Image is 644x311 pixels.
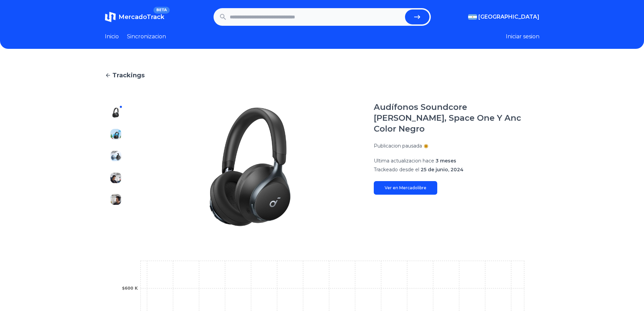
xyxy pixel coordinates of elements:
p: Publicacion pausada [374,142,422,149]
h1: Audífonos Soundcore [PERSON_NAME], Space One Y Anc Color Negro [374,102,539,134]
img: MercadoTrack [105,12,116,22]
span: Trackeado desde el [374,167,419,173]
span: BETA [153,7,169,14]
img: Audífonos Soundcore De Anker, Space One Y Anc Color Negro [110,172,121,183]
a: Trackings [105,71,539,80]
img: Audífonos Soundcore De Anker, Space One Y Anc Color Negro [110,216,121,227]
img: Audífonos Soundcore De Anker, Space One Y Anc Color Negro [110,194,121,205]
a: Sincronizacion [127,33,166,41]
span: [GEOGRAPHIC_DATA] [478,13,539,21]
span: Ultima actualizacion hace [374,158,434,164]
button: [GEOGRAPHIC_DATA] [468,13,539,21]
a: Ver en Mercadolibre [374,181,437,195]
span: 25 de junio, 2024 [421,167,463,173]
img: Audífonos Soundcore De Anker, Space One Y Anc Color Negro [110,129,121,140]
a: MercadoTrackBETA [105,12,164,22]
img: Argentina [468,14,477,20]
img: Audífonos Soundcore De Anker, Space One Y Anc Color Negro [110,151,121,161]
a: Inicio [105,33,119,41]
img: Audífonos Soundcore De Anker, Space One Y Anc Color Negro [140,102,360,232]
button: Iniciar sesion [506,33,539,41]
tspan: $600 K [122,286,138,291]
span: 3 meses [436,158,456,164]
span: MercadoTrack [118,13,164,21]
img: Audífonos Soundcore De Anker, Space One Y Anc Color Negro [110,107,121,118]
span: Trackings [112,71,145,80]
